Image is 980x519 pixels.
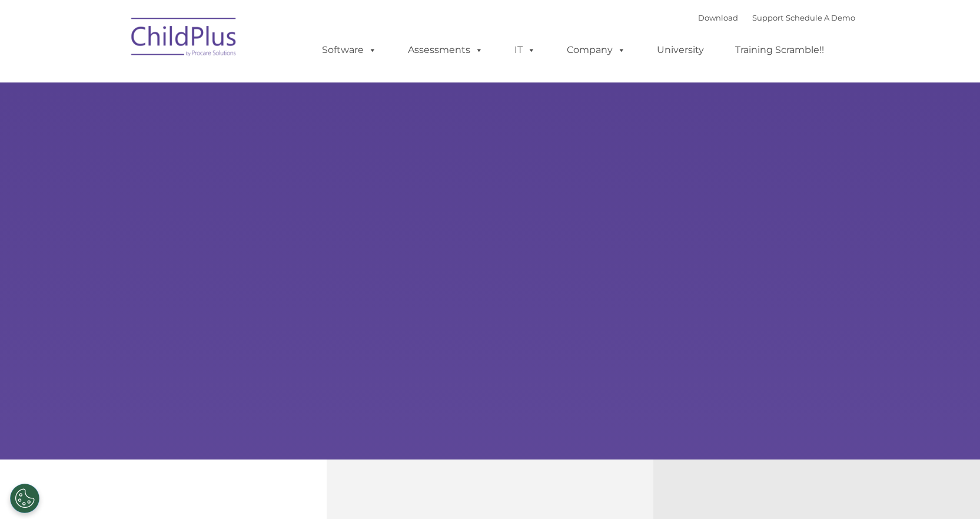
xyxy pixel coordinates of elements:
a: Training Scramble!! [723,38,836,62]
a: Assessments [396,38,495,62]
a: Company [555,38,637,62]
a: IT [503,38,547,62]
font: | [698,13,855,22]
a: University [645,38,716,62]
img: ChildPlus by Procare Solutions [125,9,243,68]
a: Software [310,38,388,62]
a: Support [752,13,783,22]
a: Download [698,13,738,22]
a: Schedule A Demo [786,13,855,22]
button: Cookies Settings [10,484,39,513]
